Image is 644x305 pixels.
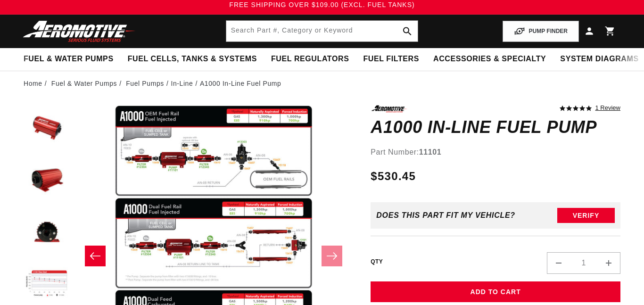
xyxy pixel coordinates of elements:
button: Load image 1 in gallery view [24,105,71,152]
div: Part Number: [371,146,620,158]
summary: Fuel Regulators [264,48,356,70]
a: Fuel & Water Pumps [51,78,117,89]
span: Fuel & Water Pumps [24,54,114,64]
img: Aeromotive [20,20,138,42]
button: Slide left [85,246,106,266]
summary: Fuel Filters [356,48,426,70]
li: A1000 In-Line Fuel Pump [200,78,281,89]
span: FREE SHIPPING OVER $109.00 (EXCL. FUEL TANKS) [229,1,414,8]
div: Does This part fit My vehicle? [376,211,515,220]
span: Fuel Filters [363,54,419,64]
summary: Fuel Cells, Tanks & Systems [121,48,264,70]
nav: breadcrumbs [24,78,620,89]
button: Add to Cart [371,281,620,303]
label: QTY [371,258,383,266]
a: 1 reviews [595,105,620,112]
input: Search by Part Number, Category or Keyword [226,21,418,41]
button: Slide right [322,246,342,266]
span: Accessories & Specialty [433,54,546,64]
a: Fuel Pumps [126,78,164,89]
button: Load image 3 in gallery view [24,209,71,256]
strong: 11101 [419,148,442,156]
span: System Diagrams [560,54,638,64]
button: PUMP FINDER [503,21,579,42]
button: search button [397,21,418,41]
summary: Accessories & Specialty [426,48,553,70]
button: Load image 2 in gallery view [24,157,71,204]
h1: A1000 In-Line Fuel Pump [371,120,620,135]
a: Home [24,78,42,89]
span: Fuel Regulators [271,54,349,64]
summary: Fuel & Water Pumps [17,48,121,70]
span: $530.45 [371,168,416,185]
span: Fuel Cells, Tanks & Systems [128,54,257,64]
button: Verify [557,208,615,223]
li: In-Line [171,78,200,89]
